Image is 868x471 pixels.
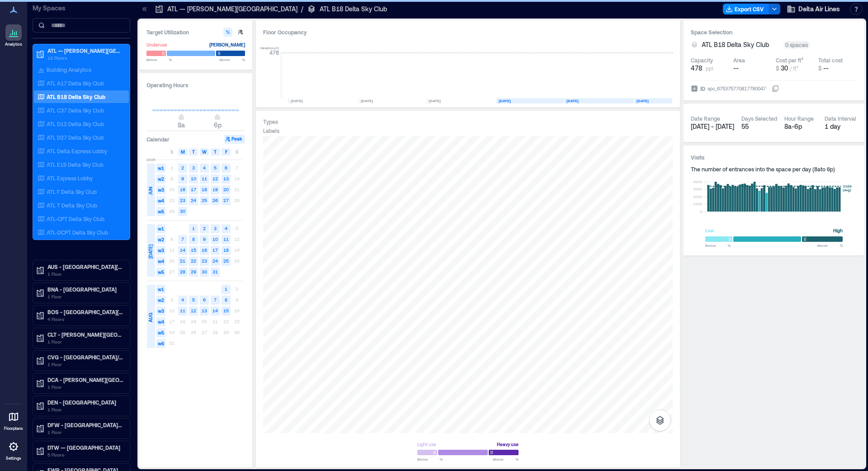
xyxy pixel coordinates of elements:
span: w4 [156,317,165,326]
text: 3 [214,226,217,231]
tspan: 2000 [693,194,702,199]
span: w5 [156,328,165,337]
span: w2 [156,296,165,305]
div: 1 day [825,122,858,131]
p: ATL — [PERSON_NAME][GEOGRAPHIC_DATA] [47,47,123,54]
button: Delta Air Lines [784,2,843,16]
text: 12 [191,308,196,313]
p: ATL D12 Delta Sky Club [47,120,104,127]
span: ID [700,84,705,93]
text: 28 [180,269,185,274]
text: 1 [192,226,195,231]
span: 6p [214,121,222,129]
tspan: 1000 [693,202,702,206]
text: 15 [223,308,229,313]
span: ATL B18 Delta Sky Club [702,40,769,49]
div: Data Interval [825,115,856,122]
p: Building Analytics [47,66,91,73]
p: CLT - [PERSON_NAME][GEOGRAPHIC_DATA][PERSON_NAME] [47,331,123,338]
div: Cost per ft² [776,57,803,64]
span: w4 [156,196,165,205]
span: M [181,148,185,155]
button: Peak [224,135,245,144]
h3: Operating Hours [146,80,245,89]
text: 10 [191,176,196,181]
text: 14 [180,247,185,253]
text: 2 [181,165,184,170]
div: High [833,226,843,235]
span: w2 [156,174,165,184]
span: T [192,148,195,155]
h3: Target Utilization [146,28,245,37]
text: 16 [202,247,207,253]
p: ATL B18 Delta Sky Club [47,93,105,100]
p: 12 Floors [47,54,123,61]
div: Area [733,57,745,64]
span: -- [733,64,739,72]
span: w3 [156,306,165,316]
p: ATL-DCPT Delta Sky Club [47,229,108,236]
p: ATL T Delta Sky Club [47,202,97,209]
button: Export CSV [723,4,769,14]
div: Capacity [691,57,713,64]
span: Above % [493,457,519,462]
div: Types [263,118,278,125]
span: W [202,148,207,155]
p: ATL B18 Delta Sky Club [320,5,387,14]
p: 1 Floor [47,361,123,368]
tspan: 4000 [693,179,702,184]
text: 16 [180,187,185,192]
p: BNA - [GEOGRAPHIC_DATA] [47,286,123,293]
p: ATL Express Lobby [47,174,93,182]
span: T [214,148,217,155]
span: 2025 [146,157,156,162]
text: 20 [223,187,229,192]
text: 27 [223,198,229,203]
text: [DATE] [361,99,373,103]
div: spc_675375770817790047 [707,84,767,93]
span: ppl [706,65,713,72]
text: 8 [225,297,227,302]
span: $ [776,65,779,71]
text: 30 [180,208,185,214]
text: 5 [192,297,195,302]
p: ATL E15 Delta Sky Club [47,161,104,168]
p: DTW — [GEOGRAPHIC_DATA] [47,444,123,451]
span: Below % [705,243,731,248]
span: Above % [817,243,843,248]
text: 19 [212,187,218,192]
text: 31 [212,269,218,274]
text: 25 [202,198,207,203]
p: ATL-CPT Delta Sky Club [47,215,104,222]
span: Above % [219,57,245,62]
text: 14 [212,308,218,313]
div: 55 [741,122,777,131]
text: 25 [223,258,229,264]
p: ATL D27 Delta Sky Club [47,134,104,141]
h3: Space Selection [691,28,857,37]
p: AUS - [GEOGRAPHIC_DATA][PERSON_NAME][GEOGRAPHIC_DATA] [47,263,123,270]
span: w5 [156,268,165,277]
text: 26 [212,198,218,203]
span: Delta Air Lines [798,5,840,14]
div: Labels [263,127,279,134]
text: 7 [181,236,184,242]
text: 1 [225,286,227,292]
div: Heavy use [497,440,519,449]
p: 5 Floors [47,451,123,458]
button: IDspc_675375770817790047 [772,85,779,92]
div: 8a - 6p [784,122,817,131]
p: My Spaces [33,4,130,13]
div: Floor Occupancy [263,28,673,37]
text: 5 [214,165,217,170]
text: 10 [212,236,218,242]
span: w3 [156,185,165,194]
text: 17 [191,187,196,192]
p: / [301,5,303,14]
text: 4 [203,165,206,170]
div: [PERSON_NAME] [209,40,245,49]
text: 21 [180,258,185,264]
p: 1 Floor [47,293,123,300]
text: 15 [191,247,196,253]
span: w3 [156,246,165,255]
